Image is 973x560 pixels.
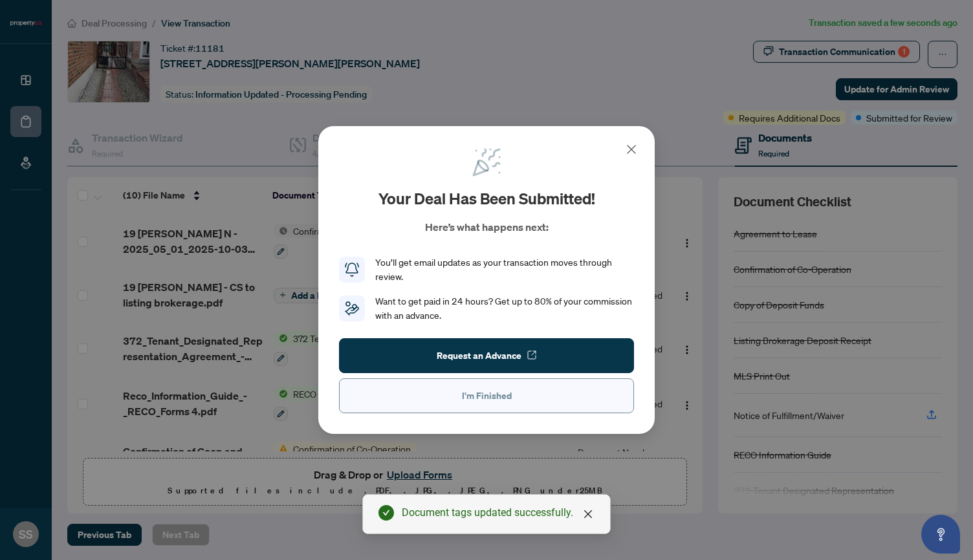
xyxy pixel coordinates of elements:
span: I'm Finished [462,385,512,406]
h2: Your deal has been submitted! [378,188,595,209]
div: Document tags updated successfully. [402,505,595,521]
div: Want to get paid in 24 hours? Get up to 80% of your commission with an advance. [375,294,634,323]
button: I'm Finished [339,378,634,413]
span: close [583,509,593,519]
button: Request an Advance [339,338,634,373]
p: Here’s what happens next: [425,219,549,235]
a: Close [581,507,595,521]
div: You’ll get email updates as your transaction moves through review. [375,255,634,284]
span: check-circle [378,505,394,521]
span: Request an Advance [437,345,521,366]
button: Open asap [921,515,960,554]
